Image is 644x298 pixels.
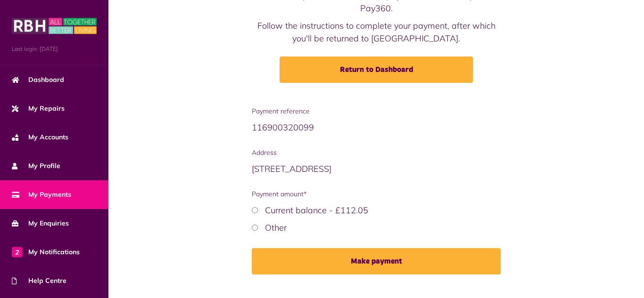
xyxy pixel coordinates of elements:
span: Last login: [DATE] [12,45,97,53]
span: 116900320099 [252,122,314,133]
span: [STREET_ADDRESS] [252,163,331,174]
span: Address [252,148,501,158]
p: Follow the instructions to complete your payment, after which you'll be returned to [GEOGRAPHIC_D... [252,19,501,45]
label: Current balance - £112.05 [265,205,368,216]
label: Other [265,222,287,233]
img: MyRBH [12,16,97,35]
span: Help Centre [12,276,66,286]
span: My Payments [12,190,71,200]
span: Payment reference [252,106,501,116]
a: Return to Dashboard [280,56,473,83]
span: Payment amount* [252,189,501,199]
span: 2 [12,247,22,257]
span: Dashboard [12,75,64,85]
span: My Enquiries [12,218,69,228]
span: My Profile [12,161,60,171]
span: My Accounts [12,132,68,142]
span: My Repairs [12,104,65,113]
button: Make payment [252,248,501,274]
span: My Notifications [12,247,80,257]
